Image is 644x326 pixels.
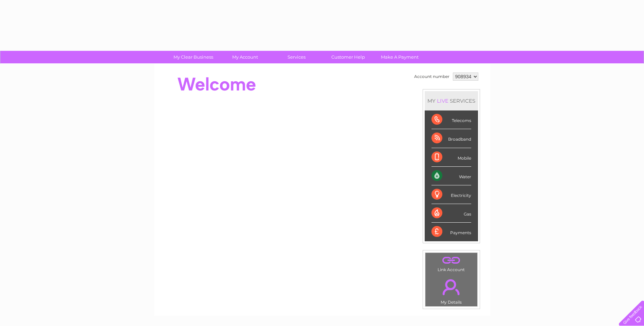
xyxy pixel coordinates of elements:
a: . [427,254,476,266]
a: Customer Help [320,51,376,63]
a: My Account [217,51,273,63]
div: Broadband [431,129,471,148]
div: Mobile [431,148,471,167]
td: Link Account [425,252,478,274]
div: LIVE [436,98,450,104]
div: Water [431,167,471,185]
td: Account number [412,71,451,82]
a: Make A Payment [372,51,428,63]
a: . [427,275,476,299]
div: Electricity [431,185,471,204]
td: My Details [425,273,478,307]
a: My Clear Business [165,51,221,63]
div: Telecoms [431,110,471,129]
div: Payments [431,223,471,241]
a: Services [269,51,325,63]
div: Gas [431,204,471,223]
div: MY SERVICES [425,91,478,110]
